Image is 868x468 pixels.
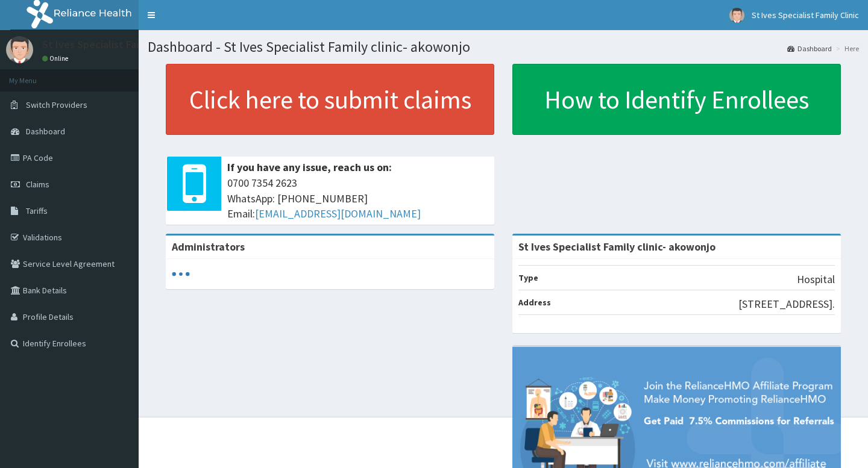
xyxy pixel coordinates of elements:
span: St Ives Specialist Family Clinic [752,10,859,20]
b: If you have any issue, reach us on: [227,160,392,174]
img: User Image [729,8,744,23]
span: Tariffs [26,205,48,216]
a: [EMAIL_ADDRESS][DOMAIN_NAME] [255,207,421,220]
strong: St Ives Specialist Family clinic- akowonjo [518,240,715,254]
img: User Image [6,36,33,63]
a: Online [42,54,71,63]
p: [STREET_ADDRESS]. [738,296,835,312]
svg: audio-loading [172,265,190,283]
b: Administrators [172,240,245,254]
span: 0700 7354 2623 WhatsApp: [PHONE_NUMBER] Email: [227,175,488,222]
p: St Ives Specialist Family Clinic [42,39,183,50]
b: Type [518,272,538,283]
a: Click here to submit claims [166,64,494,135]
span: Claims [26,179,49,190]
span: Dashboard [26,126,65,137]
a: How to Identify Enrollees [512,64,841,135]
span: Switch Providers [26,99,87,110]
h1: Dashboard - St Ives Specialist Family clinic- akowonjo [148,39,859,55]
a: Dashboard [787,43,832,54]
li: Here [833,43,859,54]
p: Hospital [797,272,835,287]
b: Address [518,297,551,308]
